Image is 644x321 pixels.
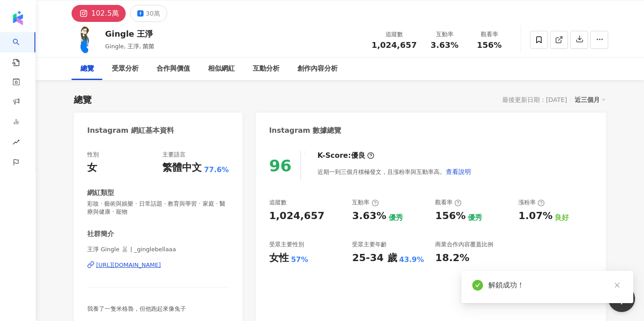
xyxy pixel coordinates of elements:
[352,209,386,223] div: 3.63%
[472,280,483,291] span: check-circle
[13,32,30,67] a: search
[146,7,160,20] div: 30萬
[472,30,506,39] div: 觀看率
[13,133,20,153] span: rise
[269,241,304,249] div: 受眾主要性別
[130,5,167,22] button: 30萬
[445,163,471,181] button: 查看說明
[105,43,154,50] span: Gingle, 王淨, 菌菌
[208,63,235,74] div: 相似網紅
[372,40,417,50] span: 1,024,657
[157,63,190,74] div: 合作與價值
[162,151,186,159] div: 主要語言
[269,209,325,223] div: 1,024,657
[488,280,623,291] div: 解鎖成功！
[435,251,469,265] div: 18.2%
[72,5,126,22] button: 102.5萬
[435,241,493,249] div: 商業合作內容覆蓋比例
[555,213,569,223] div: 良好
[269,156,292,175] div: 96
[297,63,338,74] div: 創作內容分析
[468,213,482,223] div: 優秀
[96,261,161,269] div: [URL][DOMAIN_NAME]
[614,282,620,288] span: close
[352,251,397,265] div: 25-34 歲
[87,200,229,216] span: 彩妝 · 藝術與娛樂 · 日常話題 · 教育與學習 · 家庭 · 醫療與健康 · 寵物
[291,255,308,265] div: 57%
[204,165,229,175] span: 77.6%
[74,93,92,106] div: 總覽
[253,63,280,74] div: 互動分析
[399,255,424,265] div: 43.9%
[428,30,462,39] div: 互動率
[477,41,502,50] span: 156%
[87,305,186,312] span: 我養了一隻米格魯，但他跑起來像兔子
[518,199,545,207] div: 漲粉率
[352,199,378,207] div: 互動率
[435,209,466,223] div: 156%
[87,245,229,253] span: 王淨 Gingle 🐰 | _ginglebellaaa
[11,11,25,25] img: logo icon
[575,94,606,106] div: 近三個月
[87,261,229,269] a: [URL][DOMAIN_NAME]
[446,168,471,175] span: 查看說明
[518,209,552,223] div: 1.07%
[269,126,342,135] div: Instagram 數據總覽
[112,63,139,74] div: 受眾分析
[435,199,462,207] div: 觀看率
[80,63,94,74] div: 總覽
[87,161,97,175] div: 女
[87,151,99,159] div: 性別
[502,96,567,103] div: 最後更新日期：[DATE]
[352,241,387,249] div: 受眾主要年齡
[372,30,417,39] div: 追蹤數
[87,229,114,239] div: 社群簡介
[351,151,365,160] div: 優良
[162,161,202,175] div: 繁體中文
[431,41,458,50] span: 3.63%
[91,7,119,20] div: 102.5萬
[318,163,471,181] div: 近期一到三個月積極發文，且漲粉率與互動率高。
[269,199,287,207] div: 追蹤數
[318,151,374,160] div: K-Score :
[72,26,98,53] img: KOL Avatar
[389,213,403,223] div: 優秀
[87,126,174,135] div: Instagram 網紅基本資料
[269,251,289,265] div: 女性
[87,188,114,198] div: 網紅類型
[105,28,154,39] div: Gingle 王淨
